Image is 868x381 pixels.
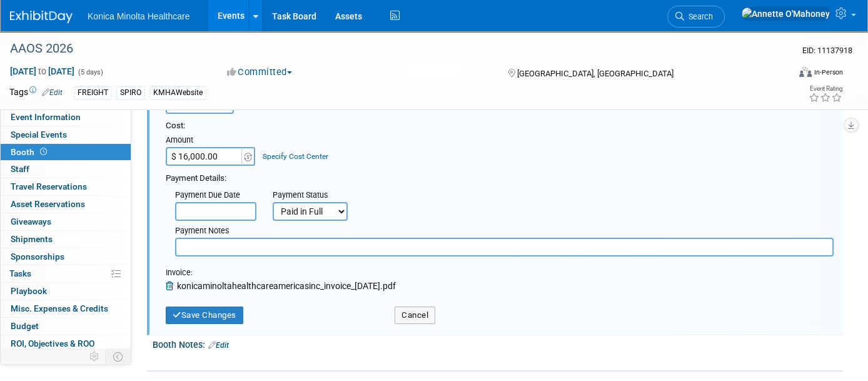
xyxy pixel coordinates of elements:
div: KMHAWebsite [149,86,206,99]
td: Tags [9,86,63,100]
span: Asset Reservations [11,199,85,209]
span: ROI, Objectives & ROO [11,338,94,348]
span: Tasks [9,268,31,278]
a: Playbook [1,283,131,300]
span: to [36,66,48,76]
span: Special Events [11,130,67,140]
span: Budget [11,321,39,331]
a: Travel Reservations [1,178,131,195]
div: AAOS 2026 [6,38,772,60]
span: Playbook [11,286,47,296]
span: Event Information [11,112,81,122]
div: Cost: [166,120,834,132]
a: Shipments [1,231,131,248]
td: Personalize Event Tab Strip [84,348,106,365]
div: SPIRO [116,86,145,99]
a: Asset Reservations [1,196,131,213]
span: Misc. Expenses & Credits [11,303,108,313]
span: [DATE] [DATE] [9,66,75,77]
a: Staff [1,161,131,178]
div: In-Person [814,68,843,77]
div: Payment Due Date [175,190,254,202]
a: Search [667,6,725,28]
button: Save Changes [166,307,243,324]
a: ROI, Objectives & ROO [1,335,131,352]
span: [GEOGRAPHIC_DATA], [GEOGRAPHIC_DATA] [517,69,674,78]
span: Shipments [11,234,53,244]
span: Staff [11,164,29,174]
span: Travel Reservations [11,181,87,191]
div: Event Format [720,65,843,84]
span: Search [684,12,713,21]
div: Event Rating [809,86,842,92]
a: Giveaways [1,213,131,230]
div: Payment Status [273,190,356,202]
span: Event ID: 11137918 [802,46,852,55]
button: Cancel [395,307,435,324]
div: FREIGHT [74,86,112,99]
img: Annette O'Mahoney [741,7,830,21]
span: Booth [11,147,49,157]
a: Tasks [1,265,131,282]
a: Booth [1,144,131,161]
span: (5 days) [77,68,103,76]
img: ExhibitDay [10,11,73,23]
div: Payment Notes [175,225,834,238]
td: Toggle Event Tabs [106,348,131,365]
a: Edit [42,88,63,97]
div: Booth Notes: [153,335,843,352]
div: Amount [166,135,256,147]
a: Budget [1,318,131,335]
span: Sponsorships [11,251,64,262]
span: konicaminoltahealthcareamericasinc_invoice_[DATE].pdf [177,281,396,291]
div: Invoice: [166,267,396,280]
a: Event Information [1,109,131,126]
span: Booth not reserved yet [38,147,49,156]
span: Giveaways [11,216,51,226]
img: Format-Inperson.png [799,67,812,77]
a: Special Events [1,126,131,143]
span: Konica Minolta Healthcare [88,11,189,21]
a: Edit [208,341,229,350]
a: Sponsorships [1,248,131,265]
button: Committed [223,66,297,79]
a: Remove Attachment [166,281,177,291]
div: Payment Details: [166,170,834,185]
a: Misc. Expenses & Credits [1,300,131,317]
a: Specify Cost Center [263,152,328,161]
